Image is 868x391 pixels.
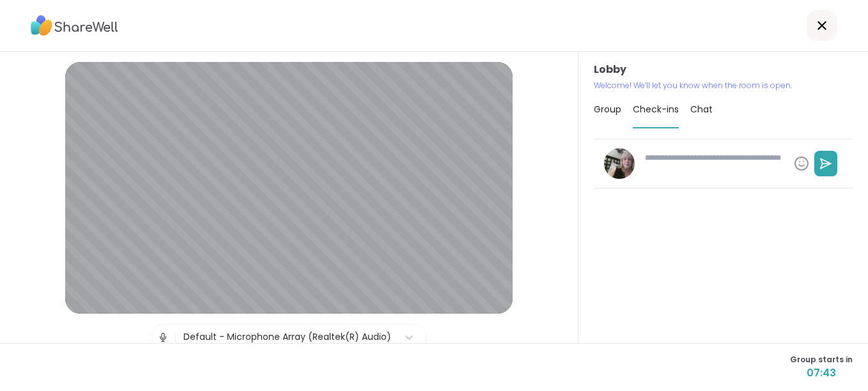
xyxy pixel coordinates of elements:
span: Group starts in [790,354,853,365]
div: Default - Microphone Array (Realtek(R) Audio) [183,330,391,344]
span: Group [594,103,621,116]
h3: Lobby [594,62,853,77]
span: 07:43 [790,365,853,381]
p: Welcome! We’ll let you know when the room is open. [594,80,853,91]
span: | [174,325,177,350]
img: Microphone [157,325,169,350]
span: Chat [690,103,713,116]
img: huggy [604,148,635,179]
span: Check-ins [633,103,679,116]
img: ShareWell Logo [31,11,118,40]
